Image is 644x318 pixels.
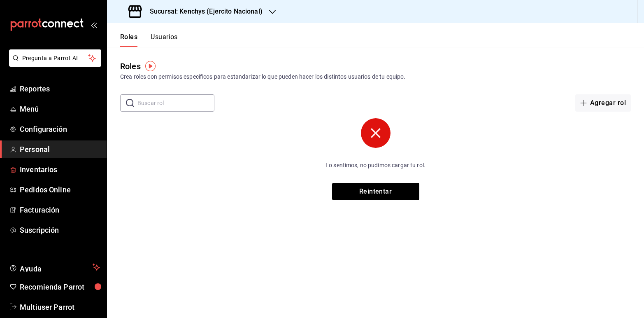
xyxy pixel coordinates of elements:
button: Roles [120,33,137,47]
button: Usuarios [151,33,178,47]
button: open_drawer_menu [91,21,97,28]
h3: Sucursal: Kenchys (Ejercito Nacional) [143,7,263,16]
span: Personal [20,144,100,155]
span: Pedidos Online [20,184,100,195]
span: Suscripción [20,224,100,236]
span: Recomienda Parrot [20,281,100,292]
span: Configuración [20,124,100,135]
span: Menú [20,103,100,115]
div: Roles [120,60,141,72]
a: Pregunta a Parrot AI [6,60,101,68]
div: Crea roles con permisos específicos para estandarizar lo que pueden hacer los distintos usuarios ... [120,72,631,81]
button: Agregar rol [575,94,631,112]
span: Inventarios [20,164,100,175]
p: Lo sentimos, no pudimos cargar tu rol. [262,161,489,170]
div: navigation tabs [120,33,178,47]
span: Facturación [20,204,100,215]
img: Tooltip marker [145,61,156,71]
span: Multiuser Parrot [20,302,100,313]
span: Reportes [20,83,100,94]
button: Reintentar [332,183,419,200]
span: Pregunta a Parrot AI [22,54,88,63]
button: Pregunta a Parrot AI [9,49,101,67]
input: Buscar rol [137,95,214,111]
span: Ayuda [20,262,89,272]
